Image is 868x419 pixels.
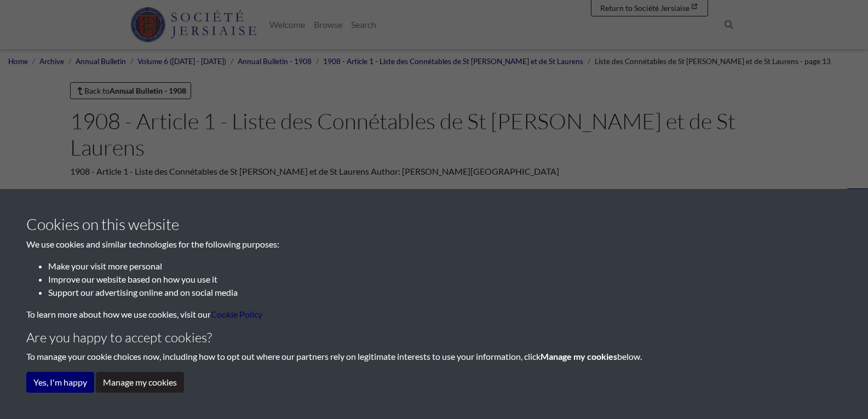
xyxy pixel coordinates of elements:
p: We use cookies and similar technologies for the following purposes: [26,238,842,251]
a: learn more about cookies [211,309,262,319]
h4: Are you happy to accept cookies? [26,330,842,346]
li: Make your visit more personal [48,260,842,273]
button: Yes, I'm happy [26,372,94,393]
p: To learn more about how we use cookies, visit our [26,308,842,321]
button: Manage my cookies [96,372,184,393]
p: To manage your cookie choices now, including how to opt out where our partners rely on legitimate... [26,350,842,363]
h3: Cookies on this website [26,215,842,234]
li: Improve our website based on how you use it [48,273,842,286]
li: Support our advertising online and on social media [48,286,842,299]
strong: Manage my cookies [541,351,617,361]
